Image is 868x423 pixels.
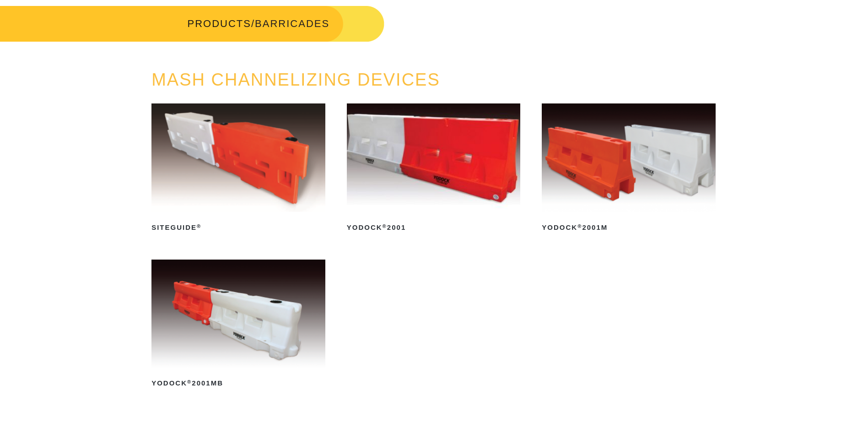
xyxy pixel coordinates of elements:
sup: ® [383,223,387,229]
sup: ® [197,223,201,229]
h2: Yodock 2001 [347,220,521,235]
h2: SiteGuide [151,220,325,235]
a: SiteGuide® [151,103,325,235]
span: BARRICADES [255,18,329,29]
a: PRODUCTS [188,18,251,29]
a: Yodock®2001 [347,103,521,235]
a: Yodock®2001MB [151,260,325,391]
h2: Yodock 2001M [542,220,716,235]
a: MASH CHANNELIZING DEVICES [151,70,440,89]
sup: ® [577,223,582,229]
sup: ® [187,379,192,385]
img: Yodock 2001 Water Filled Barrier and Barricade [347,103,521,212]
a: Yodock®2001M [542,103,716,235]
h2: Yodock 2001MB [151,376,325,391]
